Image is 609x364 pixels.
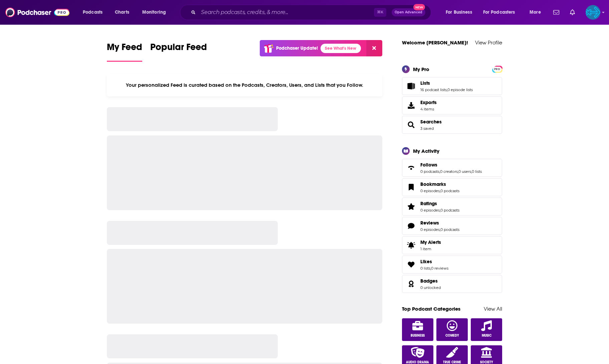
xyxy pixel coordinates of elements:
a: My Alerts [402,236,502,254]
a: 0 episode lists [447,87,473,92]
a: Music [471,318,502,341]
a: 16 podcast lists [420,87,447,92]
a: 0 episodes [420,189,440,193]
a: 0 podcasts [440,189,459,193]
a: 0 podcasts [440,227,459,232]
a: PRO [493,66,501,71]
a: Show notifications dropdown [551,7,562,18]
a: My Feed [107,41,142,62]
span: Searches [402,116,502,134]
span: For Business [446,8,472,17]
a: Show notifications dropdown [567,7,578,18]
div: My Activity [413,148,439,154]
a: 0 creators [440,169,458,174]
a: Likes [404,260,418,269]
a: 3 saved [420,126,434,131]
a: Charts [111,7,133,18]
span: Monitoring [142,8,166,17]
span: , [439,169,440,174]
a: Bookmarks [404,183,418,192]
span: My Alerts [420,239,441,245]
a: Likes [420,259,448,265]
a: Ratings [420,201,459,207]
a: Exports [402,96,502,114]
span: Badges [420,278,438,284]
a: Comedy [436,318,468,341]
span: Podcasts [83,8,103,17]
a: Business [402,318,433,341]
span: Business [411,334,425,338]
button: open menu [479,7,525,18]
a: Ratings [404,202,418,211]
span: , [440,227,440,232]
a: 0 podcasts [440,208,459,213]
span: For Podcasters [483,8,515,17]
span: Open Advanced [395,11,422,14]
span: Exports [420,99,437,105]
span: PRO [493,67,501,72]
span: Bookmarks [420,181,446,187]
a: 0 users [458,169,471,174]
img: User Profile [586,5,600,20]
button: Open AdvancedNew [392,8,425,16]
span: Music [482,334,491,338]
span: Comedy [445,334,459,338]
span: Lists [402,77,502,95]
a: Popular Feed [150,41,207,62]
a: Searches [404,120,418,129]
span: , [458,169,458,174]
span: Charts [115,8,129,17]
div: Search podcasts, credits, & more... [186,5,437,20]
span: 1 item [420,247,441,251]
span: Exports [404,101,418,110]
span: Follows [420,162,437,168]
span: Badges [402,275,502,293]
a: Badges [404,279,418,289]
a: Reviews [420,220,459,226]
span: ⌘ K [374,8,386,17]
span: , [440,189,440,193]
a: 0 lists [420,266,430,271]
span: More [530,8,541,17]
img: Podchaser - Follow, Share and Rate Podcasts [5,6,69,19]
span: My Feed [107,41,142,57]
span: Likes [420,259,432,265]
span: Logged in as backbonemedia [586,5,600,20]
span: Likes [402,256,502,274]
span: , [430,266,431,271]
a: Lists [420,80,473,86]
a: View Profile [475,39,502,46]
a: Follows [404,163,418,172]
a: 0 podcasts [420,169,439,174]
button: open menu [525,7,549,18]
input: Search podcasts, credits, & more... [198,7,374,18]
a: Top Podcast Categories [402,306,460,312]
a: 0 reviews [431,266,448,271]
span: , [440,208,440,213]
span: Follows [402,159,502,177]
button: open menu [441,7,480,18]
span: Ratings [402,198,502,216]
a: Bookmarks [420,181,459,187]
span: Reviews [420,220,439,226]
span: Popular Feed [150,41,207,57]
a: 0 episodes [420,208,440,213]
a: Reviews [404,221,418,231]
p: Podchaser Update! [276,45,318,51]
a: Lists [404,81,418,91]
a: 0 unlocked [420,285,441,290]
a: Follows [420,162,482,168]
span: , [447,87,447,92]
span: Bookmarks [402,178,502,196]
span: New [413,4,425,10]
a: Badges [420,278,441,284]
button: Show profile menu [586,5,600,20]
button: open menu [138,7,175,18]
span: , [471,169,472,174]
button: open menu [78,7,111,18]
div: Your personalized Feed is curated based on the Podcasts, Creators, Users, and Lists that you Follow. [107,74,382,96]
a: See What's New [321,44,361,53]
